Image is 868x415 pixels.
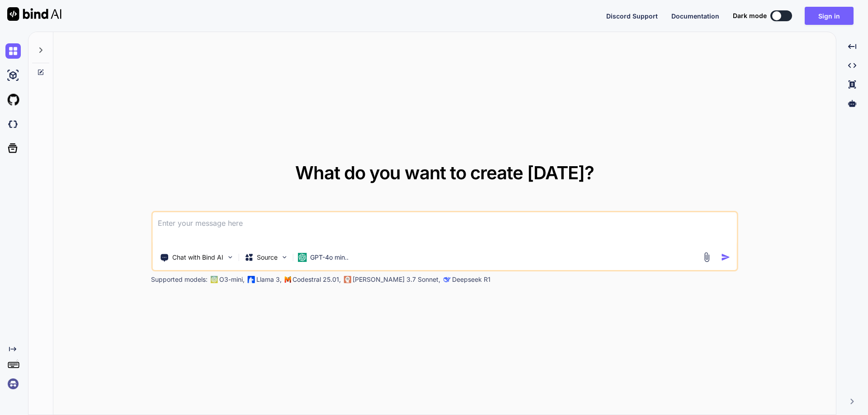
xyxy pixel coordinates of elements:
[257,253,278,262] p: Source
[297,253,307,262] img: GPT-4o mini
[292,275,341,284] p: Codestral 25.01,
[5,117,21,132] img: darkCloudIdeIcon
[247,276,255,283] img: Llama2
[452,275,491,284] p: Deepseek R1
[721,252,731,262] img: icon
[151,275,208,284] p: Supported models:
[606,12,658,20] span: Discord Support
[805,7,854,25] button: Sign in
[310,253,349,262] p: GPT-4o min..
[733,11,767,20] span: Dark mode
[7,7,61,21] img: Bind AI
[284,276,291,283] img: Mistral-AI
[5,376,21,392] img: signin
[344,276,351,283] img: claude
[280,253,288,261] img: Pick Models
[606,11,658,21] button: Discord Support
[219,275,245,284] p: O3-mini,
[5,68,21,83] img: ai-studio
[353,275,440,284] p: [PERSON_NAME] 3.7 Sonnet,
[295,162,594,184] span: What do you want to create [DATE]?
[256,275,282,284] p: Llama 3,
[210,276,217,283] img: GPT-4
[443,276,450,283] img: claude
[5,92,21,107] img: githubLight
[671,11,719,21] button: Documentation
[671,12,719,20] span: Documentation
[172,253,223,262] p: Chat with Bind AI
[702,252,712,262] img: attachment
[5,43,21,59] img: chat
[226,253,234,261] img: Pick Tools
